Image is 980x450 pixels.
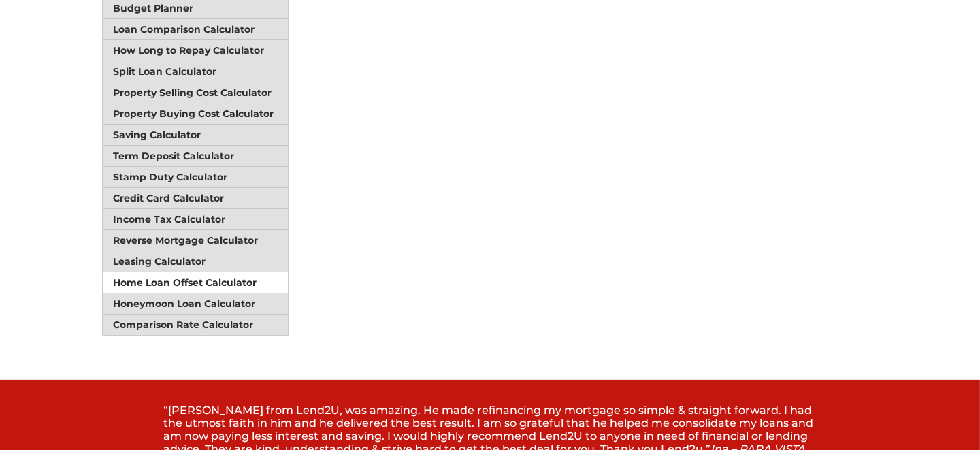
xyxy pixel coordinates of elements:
a: Honeymoon Loan Calculator [103,293,288,315]
a: Income Tax Calculator [103,209,288,230]
a: Property Buying Cost Calculator [103,103,288,125]
a: Loan Comparison Calculator [103,19,288,40]
a: Stamp Duty Calculator [103,167,288,188]
a: Property Selling Cost Calculator [103,82,288,103]
a: Split Loan Calculator [103,61,288,82]
a: Reverse Mortgage Calculator [103,230,288,251]
a: Comparison Rate Calculator [103,315,288,335]
a: Credit Card Calculator [103,188,288,209]
a: Leasing Calculator [103,251,288,272]
a: Saving Calculator [103,125,288,146]
a: How Long to Repay Calculator [103,40,288,61]
a: Home Loan Offset Calculator [103,272,288,293]
a: Term Deposit Calculator [103,146,288,167]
